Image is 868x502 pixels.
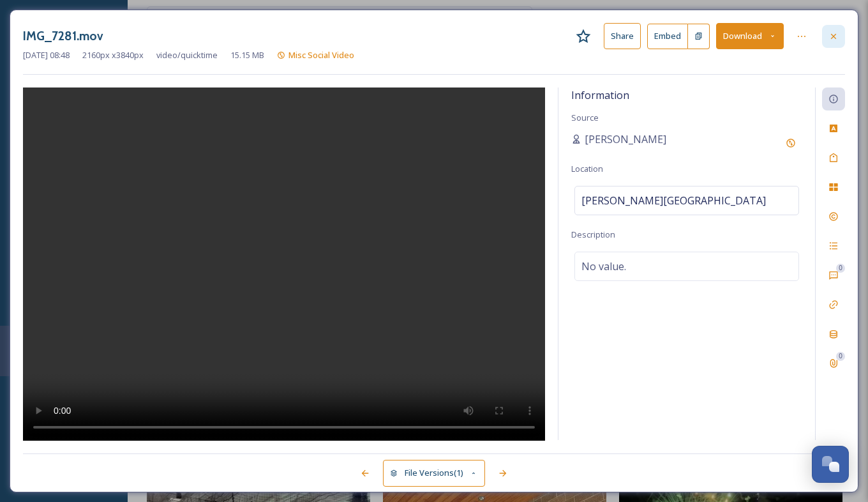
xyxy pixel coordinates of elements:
span: video/quicktime [156,49,218,61]
button: File Versions(1) [383,460,485,486]
span: Location [571,163,603,174]
div: 0 [836,264,845,273]
span: Misc Social Video [288,49,354,61]
span: [PERSON_NAME] [585,132,666,147]
span: 15.15 MB [230,49,264,61]
button: Share [604,23,641,49]
span: [DATE] 08:48 [23,49,70,61]
h3: IMG_7281.mov [23,27,103,45]
span: 2160 px x 3840 px [82,49,144,61]
span: Source [571,112,599,123]
span: Information [571,88,629,102]
button: Embed [647,24,688,49]
button: Open Chat [812,446,849,483]
span: Description [571,229,615,240]
span: No value. [581,259,626,274]
span: [PERSON_NAME][GEOGRAPHIC_DATA] [581,193,766,208]
div: 0 [836,352,845,361]
button: Download [716,23,784,49]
